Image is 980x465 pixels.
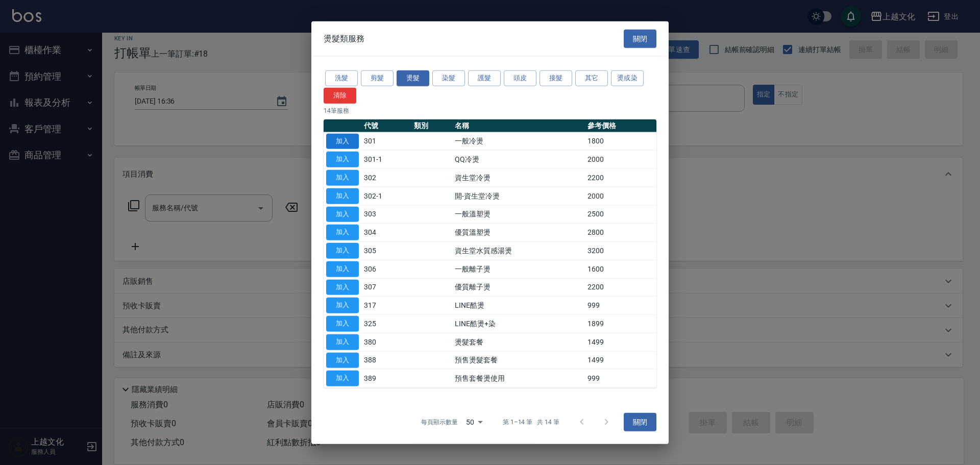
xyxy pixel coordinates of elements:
[326,152,359,167] button: 加入
[324,87,356,103] button: 清除
[411,119,453,132] th: 類別
[421,418,458,427] p: 每頁顯示數量
[468,70,501,86] button: 護髮
[325,70,358,86] button: 洗髮
[624,29,656,48] button: 關閉
[452,150,584,168] td: QQ冷燙
[361,278,411,297] td: 307
[585,119,656,132] th: 參考價格
[452,241,584,260] td: 資生堂水質感湯燙
[432,70,465,86] button: 染髮
[326,261,359,277] button: 加入
[452,187,584,205] td: 開-資生堂冷燙
[585,369,656,387] td: 999
[611,70,644,86] button: 燙或染
[324,106,656,115] p: 14 筆服務
[326,206,359,222] button: 加入
[361,296,411,314] td: 317
[361,150,411,168] td: 301-1
[585,260,656,278] td: 1600
[624,413,656,432] button: 關閉
[452,314,584,333] td: LINE酷燙+染
[326,371,359,386] button: 加入
[326,352,359,368] button: 加入
[361,187,411,205] td: 302-1
[326,225,359,240] button: 加入
[326,243,359,259] button: 加入
[326,170,359,186] button: 加入
[361,369,411,387] td: 389
[585,205,656,224] td: 2500
[452,119,584,132] th: 名稱
[361,119,411,132] th: 代號
[452,369,584,387] td: 預售套餐燙使用
[452,333,584,351] td: 燙髮套餐
[361,223,411,241] td: 304
[361,260,411,278] td: 306
[361,333,411,351] td: 380
[585,296,656,314] td: 999
[585,351,656,370] td: 1499
[504,70,536,86] button: 頭皮
[326,316,359,332] button: 加入
[452,168,584,187] td: 資生堂冷燙
[452,132,584,151] td: 一般冷燙
[585,150,656,168] td: 2000
[585,278,656,297] td: 2200
[324,33,364,43] span: 燙髮類服務
[326,298,359,313] button: 加入
[585,187,656,205] td: 2000
[397,70,429,86] button: 燙髮
[503,418,559,427] p: 第 1–14 筆 共 14 筆
[361,132,411,151] td: 301
[452,223,584,241] td: 優質溫塑燙
[540,70,572,86] button: 接髮
[361,168,411,187] td: 302
[452,205,584,224] td: 一般溫塑燙
[326,334,359,350] button: 加入
[452,351,584,370] td: 預售燙髮套餐
[326,279,359,295] button: 加入
[361,314,411,333] td: 325
[326,188,359,204] button: 加入
[462,408,486,436] div: 50
[585,223,656,241] td: 2800
[585,314,656,333] td: 1899
[585,333,656,351] td: 1499
[585,132,656,151] td: 1800
[452,296,584,314] td: LINE酷燙
[361,70,394,86] button: 剪髮
[452,260,584,278] td: 一般離子燙
[326,133,359,149] button: 加入
[575,70,608,86] button: 其它
[361,351,411,370] td: 388
[585,241,656,260] td: 3200
[361,205,411,224] td: 303
[361,241,411,260] td: 305
[452,278,584,297] td: 優質離子燙
[585,168,656,187] td: 2200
